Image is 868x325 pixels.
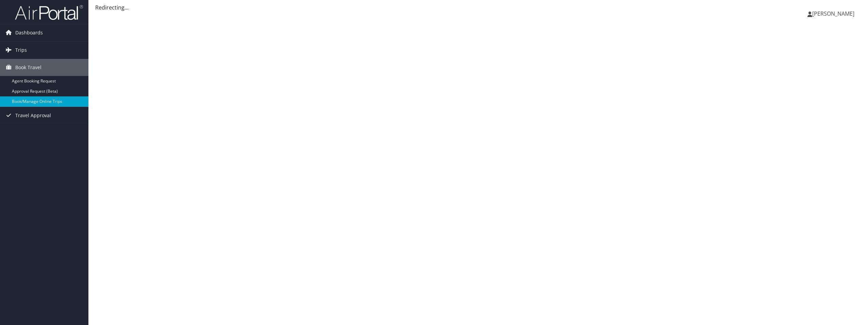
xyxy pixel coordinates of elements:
span: Book Travel [15,59,41,76]
div: Redirecting... [95,3,861,12]
span: Dashboards [15,24,43,41]
span: [PERSON_NAME] [812,10,854,17]
span: Travel Approval [15,107,51,124]
a: [PERSON_NAME] [807,3,861,24]
img: airportal-logo.png [15,4,83,20]
span: Trips [15,42,27,59]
